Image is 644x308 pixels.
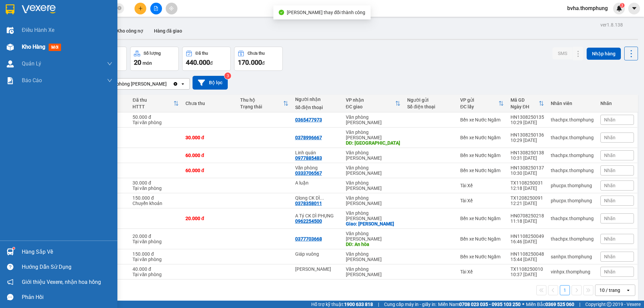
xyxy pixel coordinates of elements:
div: Bến xe Nước Ngầm [460,153,504,158]
div: thachpx.thomphung [551,135,594,140]
div: 150.000 đ [132,195,179,201]
span: đ [210,60,213,66]
button: Chưa thu170.000đ [234,47,283,71]
span: Nhãn [604,216,615,221]
span: ... [320,195,324,201]
div: Văn phòng [PERSON_NAME] [346,231,401,242]
span: caret-down [631,5,637,11]
div: 20.000 đ [132,234,179,239]
div: 20.000 đ [185,216,233,221]
button: aim [166,3,177,14]
span: file-add [154,6,158,11]
div: Huy lượng [295,266,339,272]
span: check-circle [279,10,284,15]
div: Tài Xế [460,183,504,188]
div: Bến xe Nước Ngầm [460,135,504,140]
div: phucpx.thomphung [551,183,594,188]
span: Nhãn [604,269,615,274]
span: | [378,301,379,308]
div: A Tý CK DÌ PHỤNG [295,213,339,218]
span: 3 [621,3,623,8]
div: Phản hồi [22,292,112,302]
span: down [107,78,112,83]
span: question-circle [7,264,13,270]
div: 12:21 [DATE] [511,201,544,206]
div: 30.000 đ [132,180,179,186]
div: HN1308250135 [511,114,544,120]
span: aim [169,6,174,11]
div: 11:18 [DATE] [511,218,544,224]
div: HN1108250049 [511,234,544,239]
div: Chưa thu [248,51,265,56]
div: HN0708250218 [511,213,544,218]
div: Linh quán [295,150,339,155]
div: Văn phòng [PERSON_NAME] [346,251,401,262]
div: Mã GD [511,97,539,103]
span: Miền Nam [438,301,521,308]
div: Thu hộ [240,97,283,103]
span: mới [49,44,61,51]
div: Nhân viên [551,101,594,106]
div: Tại văn phòng [132,186,179,191]
button: file-add [150,3,162,14]
span: plus [138,6,143,11]
button: Số lượng20món [130,47,179,71]
div: 60.000 đ [185,168,233,173]
img: warehouse-icon [7,44,14,51]
span: notification [7,279,13,285]
div: Tài Xế [460,269,504,274]
sup: 3 [224,72,231,79]
div: HTTT [132,104,173,109]
span: Điều hành xe [22,26,54,34]
span: Nhãn [604,168,615,173]
span: ⚪️ [522,303,524,306]
div: TX1108250010 [511,266,544,272]
button: caret-down [628,3,640,14]
div: vinhpx.thomphung [551,269,594,274]
div: Giao: Quỳnh ngọc [346,221,401,226]
span: Miền Bắc [526,301,574,308]
span: close-circle [117,5,121,12]
div: ver 1.8.138 [600,21,623,29]
span: Kho hàng [22,44,45,50]
div: Chưa thu [185,101,233,106]
span: Báo cáo [22,76,42,85]
span: [PERSON_NAME] thay đổi thành công [287,10,365,15]
span: Nhãn [604,135,615,140]
div: DĐ: An hòa [346,242,401,247]
div: 40.000 đ [132,266,179,272]
button: 1 [560,285,570,295]
img: solution-icon [7,77,14,84]
th: Toggle SortBy [342,95,404,112]
div: HN1308250138 [511,150,544,155]
span: 440.000 [186,58,210,66]
button: Hàng đã giao [149,23,187,39]
strong: 1900 633 818 [344,302,373,307]
sup: 3 [620,3,625,8]
span: Nhãn [604,183,615,188]
span: close-circle [117,6,121,10]
div: Văn phòng [PERSON_NAME] [346,180,401,191]
div: 10:31 [DATE] [511,155,544,161]
div: 0378358011 [295,201,322,206]
img: warehouse-icon [7,60,14,67]
div: Nhãn [600,101,634,106]
img: warehouse-icon [7,27,14,34]
div: Văn phòng [PERSON_NAME] [346,114,401,125]
svg: open [626,288,631,293]
span: | [579,301,580,308]
div: 0378996667 [295,135,322,140]
div: Văn phòng [PERSON_NAME] [346,210,401,221]
div: thachpx.thomphung [551,117,594,122]
div: Trạng thái [240,104,283,109]
div: Chuyển khoản [132,201,179,206]
div: 15:44 [DATE] [511,257,544,262]
div: Bến xe Nước Ngầm [460,168,504,173]
div: Tại văn phòng [132,272,179,277]
div: Bến xe Nước Ngầm [460,117,504,122]
div: HN1108250048 [511,251,544,257]
div: 12:18 [DATE] [511,186,544,191]
div: Văn phòng [PERSON_NAME] [346,150,401,161]
span: Hỗ trợ kỹ thuật: [311,301,373,308]
div: TX1108250031 [511,180,544,186]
